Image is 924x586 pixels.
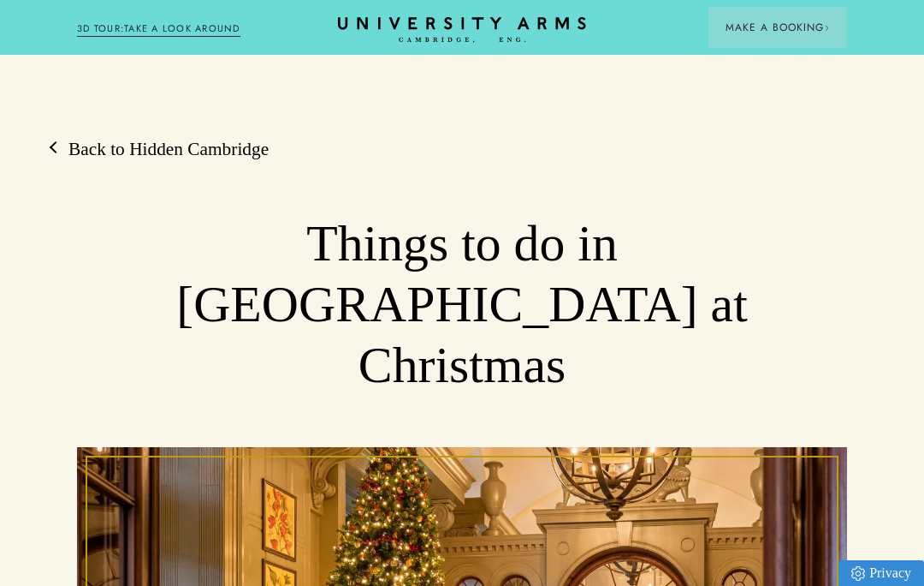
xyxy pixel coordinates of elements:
a: Home [338,17,586,44]
img: Privacy [851,566,865,581]
img: Arrow icon [824,25,830,31]
button: Make a BookingArrow icon [708,7,847,48]
span: Make a Booking [726,20,830,35]
a: Back to Hidden Cambridge [51,137,269,162]
a: Privacy [838,560,924,586]
a: 3D TOUR:TAKE A LOOK AROUND [77,21,240,37]
h1: Things to do in [GEOGRAPHIC_DATA] at Christmas [154,213,770,396]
